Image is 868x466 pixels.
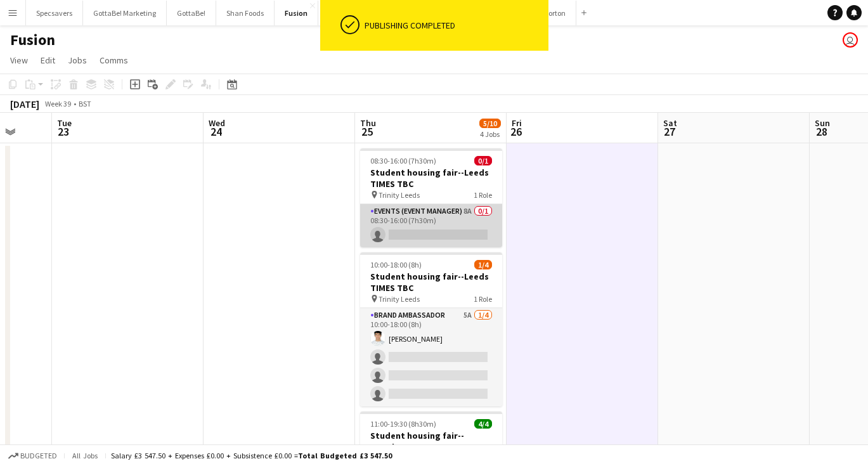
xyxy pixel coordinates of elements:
[57,117,72,129] span: Tue
[318,1,382,25] button: Nourishment
[360,117,376,129] span: Thu
[360,167,502,190] h3: Student housing fair--Leeds TIMES TBC
[360,204,502,247] app-card-role: Events (Event Manager)8A0/108:30-16:00 (7h30m)
[83,1,167,25] button: GottaBe! Marketing
[298,451,392,460] span: Total Budgeted £3 547.50
[167,1,216,25] button: GottaBe!
[474,419,492,429] span: 4/4
[10,98,39,110] div: [DATE]
[379,190,420,200] span: Trinity Leeds
[815,117,830,129] span: Sun
[370,419,436,429] span: 11:00-19:30 (8h30m)
[360,271,502,294] h3: Student housing fair--Leeds TIMES TBC
[100,55,128,66] span: Comms
[663,117,677,129] span: Sat
[94,52,133,68] a: Comms
[474,260,492,269] span: 1/4
[63,52,92,68] a: Jobs
[360,148,502,247] app-job-card: 08:30-16:00 (7h30m)0/1Student housing fair--Leeds TIMES TBC Trinity Leeds1 RoleEvents (Event Mana...
[512,117,522,129] span: Fri
[474,190,492,200] span: 1 Role
[42,99,74,108] span: Week 39
[510,124,522,139] span: 26
[36,52,60,68] a: Edit
[360,252,502,406] app-job-card: 10:00-18:00 (8h)1/4Student housing fair--Leeds TIMES TBC Trinity Leeds1 RoleBrand Ambassador5A1/4...
[533,1,576,25] button: Norton
[10,55,28,66] span: View
[480,129,500,139] div: 4 Jobs
[370,260,422,269] span: 10:00-18:00 (8h)
[216,1,275,25] button: Shan Foods
[365,20,543,31] div: Publishing completed
[370,156,436,165] span: 08:30-16:00 (7h30m)
[55,124,72,139] span: 23
[68,55,87,66] span: Jobs
[661,124,677,139] span: 27
[360,430,502,453] h3: Student housing fair--Manchester TIMES TBC
[26,1,83,25] button: Specsavers
[41,55,55,66] span: Edit
[79,99,91,108] div: BST
[474,294,492,304] span: 1 Role
[10,30,55,49] h1: Fusion
[843,32,858,48] app-user-avatar: Booking & Talent Team
[20,451,57,460] span: Budgeted
[5,52,33,68] a: View
[474,156,492,165] span: 0/1
[275,1,318,25] button: Fusion
[360,308,502,406] app-card-role: Brand Ambassador5A1/410:00-18:00 (8h)[PERSON_NAME]
[70,451,100,460] span: All jobs
[207,124,225,139] span: 24
[358,124,376,139] span: 25
[379,294,420,304] span: Trinity Leeds
[209,117,225,129] span: Wed
[813,124,830,139] span: 28
[6,449,59,463] button: Budgeted
[111,451,392,460] div: Salary £3 547.50 + Expenses £0.00 + Subsistence £0.00 =
[479,119,501,128] span: 5/10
